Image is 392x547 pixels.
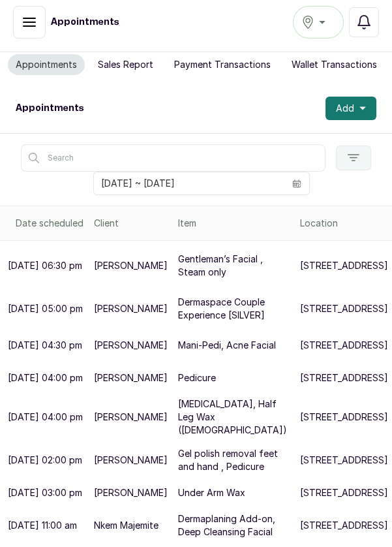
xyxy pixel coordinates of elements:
[300,486,388,499] p: [STREET_ADDRESS]
[16,102,84,115] h1: Appointments
[8,339,82,352] p: [DATE] 04:30 pm
[8,486,82,499] p: [DATE] 03:00 pm
[178,398,290,437] p: [MEDICAL_DATA], Half Leg Wax ([DEMOGRAPHIC_DATA])
[300,259,388,272] p: [STREET_ADDRESS]
[178,371,216,384] p: Pedicure
[178,253,290,279] p: Gentleman’s Facial , Steam only
[300,411,388,424] p: [STREET_ADDRESS]
[178,486,245,499] p: Under Arm Wax
[178,339,276,352] p: Mani-Pedi, Acne Facial
[16,217,83,230] div: Date scheduled
[300,519,388,532] p: [STREET_ADDRESS]
[284,54,385,75] button: Wallet Transactions
[94,371,168,384] p: [PERSON_NAME]
[300,217,388,230] div: Location
[8,371,83,384] p: [DATE] 04:00 pm
[51,16,119,29] h1: Appointments
[8,454,82,467] p: [DATE] 02:00 pm
[336,102,354,115] span: Add
[94,519,158,532] p: Nkem Majemite
[300,454,388,467] p: [STREET_ADDRESS]
[166,54,279,75] button: Payment Transactions
[21,144,325,172] input: Search
[94,302,168,315] p: [PERSON_NAME]
[90,54,161,75] button: Sales Report
[8,259,82,272] p: [DATE] 06:30 pm
[8,302,83,315] p: [DATE] 05:00 pm
[178,512,290,539] p: Dermaplaning Add-on, Deep Cleansing Facial
[94,486,168,499] p: [PERSON_NAME]
[178,217,290,230] div: Item
[94,259,168,272] p: [PERSON_NAME]
[94,339,168,352] p: [PERSON_NAME]
[178,296,290,322] p: Dermaspace Couple Experience [SILVER]
[8,411,83,424] p: [DATE] 04:00 pm
[8,519,77,532] p: [DATE] 11:00 am
[300,302,388,315] p: [STREET_ADDRESS]
[178,447,290,473] p: Gel polish removal feet and hand , Pedicure
[94,454,168,467] p: [PERSON_NAME]
[300,371,388,384] p: [STREET_ADDRESS]
[325,97,376,120] button: Add
[8,54,85,75] button: Appointments
[94,217,168,230] div: Client
[292,179,301,188] svg: calendar
[300,339,388,352] p: [STREET_ADDRESS]
[94,411,168,424] p: [PERSON_NAME]
[94,172,284,195] input: Select date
